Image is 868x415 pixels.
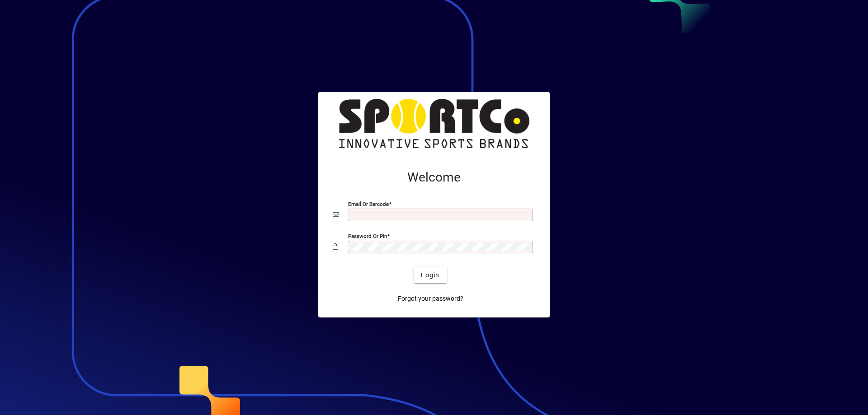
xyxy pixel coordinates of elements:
[348,201,389,207] mat-label: Email or Barcode
[398,294,463,303] span: Forgot your password?
[421,270,439,280] span: Login
[414,267,447,283] button: Login
[348,233,387,239] mat-label: Password or Pin
[394,290,467,307] a: Forgot your password?
[333,170,535,185] h2: Welcome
